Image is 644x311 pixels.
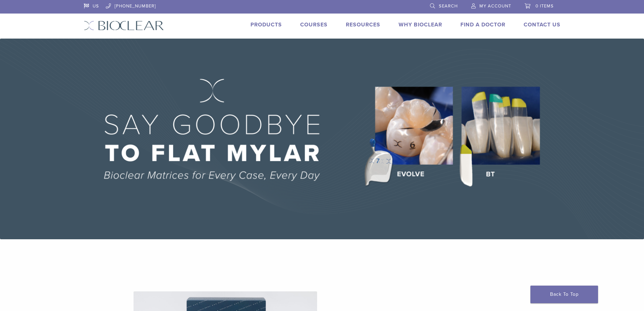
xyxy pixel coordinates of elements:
[530,286,598,303] a: Back To Top
[479,3,511,9] span: My Account
[460,21,505,28] a: Find A Doctor
[535,3,554,9] span: 0 items
[84,21,164,30] img: Bioclear
[439,3,458,9] span: Search
[524,21,560,28] a: Contact Us
[399,21,442,28] a: Why Bioclear
[300,21,328,28] a: Courses
[346,21,380,28] a: Resources
[251,21,282,28] a: Products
